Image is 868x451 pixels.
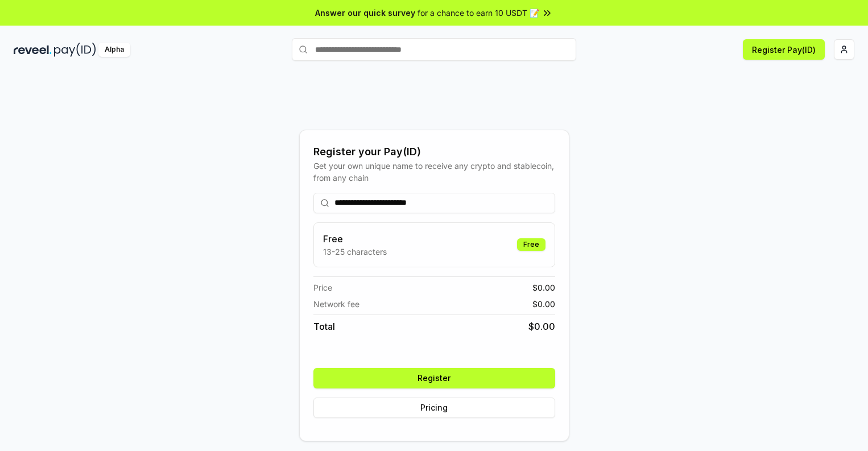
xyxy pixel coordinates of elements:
[532,282,555,293] span: $ 0.00
[14,43,52,57] img: reveel_dark
[323,246,387,258] p: 13-25 characters
[313,320,335,333] span: Total
[313,144,555,160] div: Register your Pay(ID)
[313,282,332,293] span: Price
[98,43,130,57] div: Alpha
[54,43,96,57] img: pay_id
[313,298,359,310] span: Network fee
[517,238,545,251] div: Free
[315,7,415,19] span: Answer our quick survey
[323,232,387,246] h3: Free
[313,398,555,418] button: Pricing
[418,7,539,19] span: for a chance to earn 10 USDT 📝
[313,160,555,184] div: Get your own unique name to receive any crypto and stablecoin, from any chain
[743,39,825,60] button: Register Pay(ID)
[313,368,555,388] button: Register
[528,320,555,333] span: $ 0.00
[532,298,555,310] span: $ 0.00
